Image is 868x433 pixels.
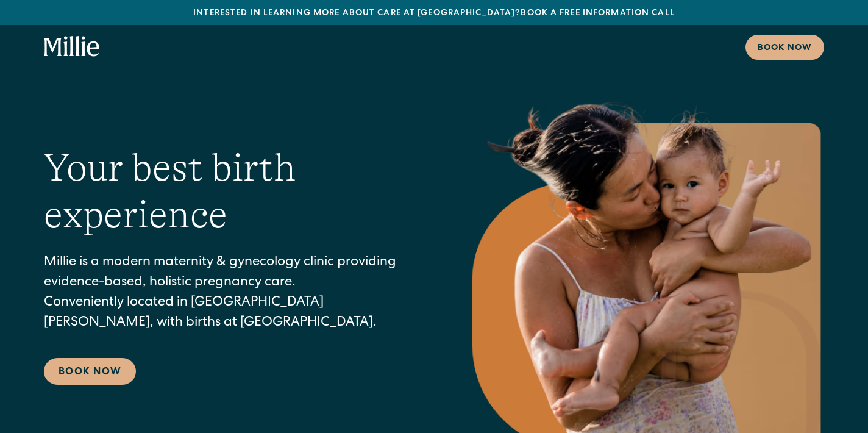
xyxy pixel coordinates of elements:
[44,145,419,238] h1: Your best birth experience
[44,253,419,334] p: Millie is a modern maternity & gynecology clinic providing evidence-based, holistic pregnancy car...
[521,9,674,18] a: Book a free information call
[44,36,100,58] a: home
[44,358,136,385] a: Book Now
[758,42,812,55] div: Book now
[745,35,824,60] a: Book now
